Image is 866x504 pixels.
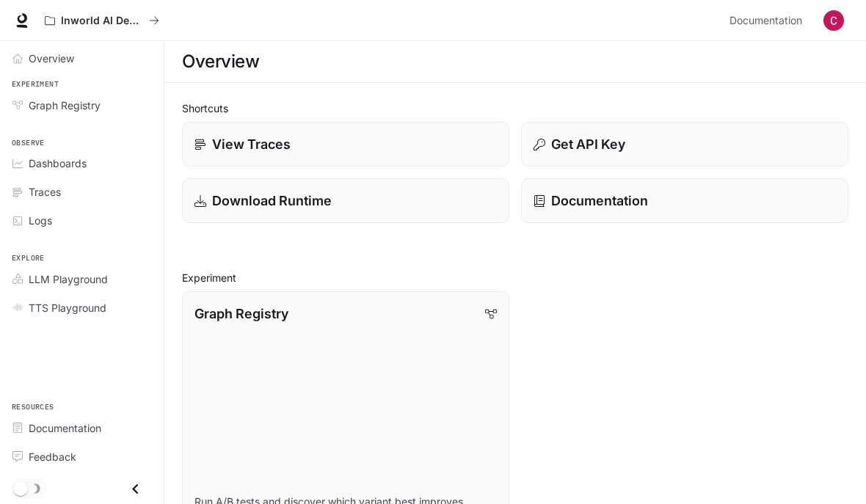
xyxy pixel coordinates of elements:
[729,12,802,30] span: Documentation
[182,101,848,116] h2: Shortcuts
[119,474,152,504] button: Close drawer
[6,415,158,441] a: Documentation
[29,156,87,171] span: Dashboards
[212,134,291,154] p: View Traces
[13,480,28,496] span: Dark mode toggle
[521,122,848,167] button: Get API Key
[182,122,509,167] a: View Traces
[823,10,844,31] img: User avatar
[29,51,74,66] span: Overview
[6,208,158,233] a: Logs
[6,45,158,71] a: Overview
[61,15,143,27] p: Inworld AI Demos
[29,98,101,113] span: Graph Registry
[6,179,158,205] a: Traces
[38,6,166,35] button: All workspaces
[6,295,158,321] a: TTS Playground
[29,449,76,464] span: Feedback
[29,213,52,228] span: Logs
[29,271,108,287] span: LLM Playground
[551,134,625,154] p: Get API Key
[29,184,61,200] span: Traces
[6,444,158,470] a: Feedback
[182,47,259,76] h1: Overview
[194,304,288,324] p: Graph Registry
[724,6,813,35] a: Documentation
[6,92,158,118] a: Graph Registry
[182,270,848,285] h2: Experiment
[521,178,848,223] a: Documentation
[6,266,158,292] a: LLM Playground
[29,300,106,315] span: TTS Playground
[212,191,332,211] p: Download Runtime
[819,6,848,35] button: User avatar
[29,420,101,436] span: Documentation
[182,178,509,223] a: Download Runtime
[551,191,648,211] p: Documentation
[6,150,158,176] a: Dashboards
